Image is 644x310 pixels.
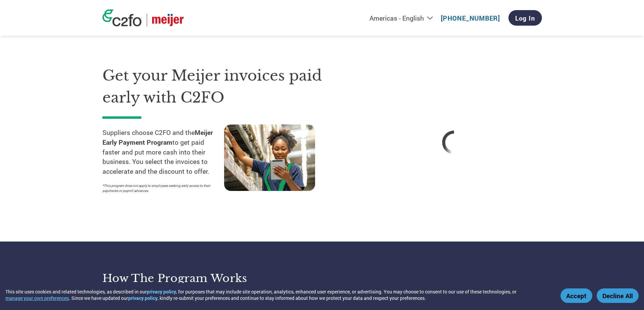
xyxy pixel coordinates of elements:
[147,288,176,295] a: privacy policy
[224,124,315,191] img: supply chain worker
[560,288,592,303] button: Accept
[597,288,639,303] button: Decline All
[128,295,158,301] a: privacy policy
[102,9,142,26] img: c2fo logo
[5,295,69,301] button: manage your own preferences
[102,183,217,193] p: *This program does not apply to employees seeking early access to their paychecks or payroll adva...
[102,128,213,146] strong: Meijer Early Payment Program
[102,65,346,108] h1: Get your Meijer invoices paid early with C2FO
[441,14,500,22] a: [PHONE_NUMBER]
[508,10,542,26] a: Log In
[152,14,184,26] img: Meijer
[102,128,224,176] p: Suppliers choose C2FO and the to get paid faster and put more cash into their business. You selec...
[5,288,551,301] div: This site uses cookies and related technologies, as described in our , for purposes that may incl...
[102,272,314,285] h3: How the program works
